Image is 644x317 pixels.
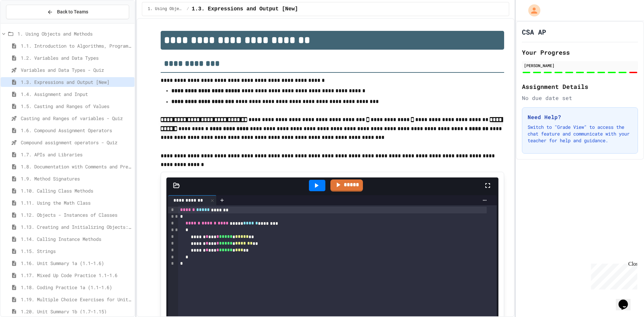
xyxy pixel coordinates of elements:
span: 1.17. Mixed Up Code Practice 1.1-1.6 [21,272,132,279]
span: 1.6. Compound Assignment Operators [21,127,132,134]
span: 1.3. Expressions and Output [New] [192,5,298,13]
span: Variables and Data Types - Quiz [21,66,132,73]
h3: Need Help? [528,113,632,121]
span: 1. Using Objects and Methods [148,6,184,12]
span: 1.1. Introduction to Algorithms, Programming, and Compilers [21,42,132,49]
iframe: chat widget [616,290,637,310]
span: Casting and Ranges of variables - Quiz [21,115,132,122]
h2: Assignment Details [522,82,638,91]
div: [PERSON_NAME] [524,62,636,68]
span: 1.5. Casting and Ranges of Values [21,103,132,110]
span: 1.12. Objects - Instances of Classes [21,211,132,218]
h1: CSA AP [522,27,546,37]
span: 1.16. Unit Summary 1a (1.1-1.6) [21,260,132,267]
span: 1.8. Documentation with Comments and Preconditions [21,163,132,170]
span: 1.19. Multiple Choice Exercises for Unit 1a (1.1-1.6) [21,296,132,303]
p: Switch to "Grade View" to access the chat feature and communicate with your teacher for help and ... [528,124,632,144]
div: No due date set [522,94,638,102]
span: 1.13. Creating and Initializing Objects: Constructors [21,223,132,230]
span: 1.20. Unit Summary 1b (1.7-1.15) [21,308,132,315]
span: 1.15. Strings [21,248,132,255]
span: 1.7. APIs and Libraries [21,151,132,158]
span: Compound assignment operators - Quiz [21,139,132,146]
span: 1.2. Variables and Data Types [21,54,132,61]
span: 1. Using Objects and Methods [17,30,132,37]
iframe: chat widget [588,261,637,289]
span: 1.11. Using the Math Class [21,199,132,206]
span: 1.10. Calling Class Methods [21,187,132,194]
span: 1.4. Assignment and Input [21,91,132,98]
button: Back to Teams [6,5,129,19]
div: My Account [521,3,542,18]
span: / [186,6,189,12]
span: 1.3. Expressions and Output [New] [21,78,132,86]
div: Chat with us now!Close [3,3,46,43]
span: 1.9. Method Signatures [21,175,132,182]
span: 1.14. Calling Instance Methods [21,235,132,243]
span: 1.18. Coding Practice 1a (1.1-1.6) [21,284,132,291]
h2: Your Progress [522,48,638,57]
span: Back to Teams [57,8,88,15]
